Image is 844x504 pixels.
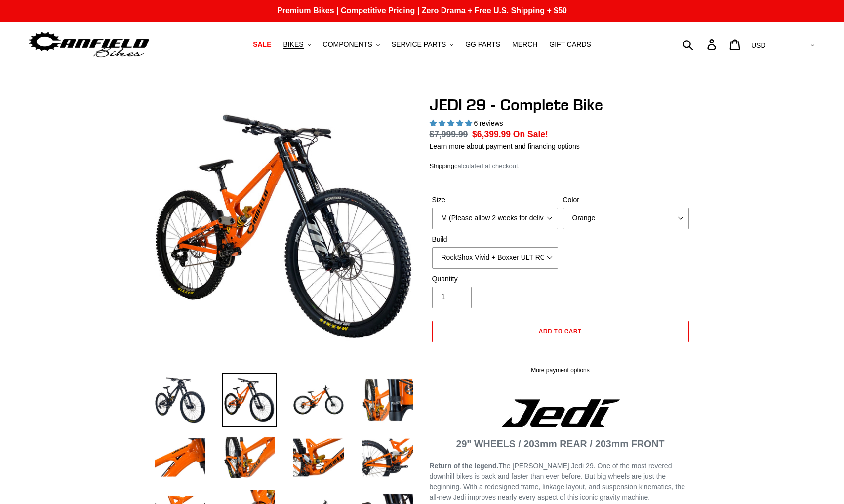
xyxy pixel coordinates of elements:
a: GG PARTS [460,38,505,51]
img: Load image into Gallery viewer, JEDI 29 - Complete Bike [153,430,207,485]
a: MERCH [507,38,542,51]
span: On Sale! [513,128,548,141]
a: More payment options [432,366,689,375]
label: Size [432,195,558,205]
a: GIFT CARDS [544,38,596,51]
span: SERVICE PARTS [392,41,446,49]
img: Load image into Gallery viewer, JEDI 29 - Complete Bike [361,430,415,485]
img: Load image into Gallery viewer, JEDI 29 - Complete Bike [361,373,415,427]
img: Load image into Gallery viewer, JEDI 29 - Complete Bike [153,373,207,427]
input: Search [688,34,713,55]
strong: 29" WHEELS / 203mm REAR / 203mm FRONT [456,438,665,449]
span: $6,399.99 [472,129,511,139]
p: The [PERSON_NAME] Jedi 29. One of the most revered downhill bikes is back and faster than ever be... [430,461,691,503]
span: 5.00 stars [430,119,474,127]
a: SALE [248,38,276,51]
span: COMPONENTS [323,41,372,49]
span: Add to cart [539,327,582,335]
img: Canfield Bikes [27,29,151,60]
label: Color [563,195,689,205]
span: BIKES [283,41,303,49]
button: COMPONENTS [318,38,385,51]
div: calculated at checkout. [430,161,691,171]
span: MERCH [512,41,537,49]
h1: JEDI 29 - Complete Bike [430,95,691,114]
a: Learn more about payment and financing options [430,142,580,150]
img: Load image into Gallery viewer, JEDI 29 - Complete Bike [222,373,277,427]
label: Build [432,234,558,245]
a: Shipping [430,162,455,170]
span: SALE [253,41,271,49]
button: BIKES [278,38,316,51]
span: 6 reviews [474,119,503,127]
span: GG PARTS [465,41,500,49]
button: Add to cart [432,321,689,342]
strong: Return of the legend. [430,462,499,470]
img: Load image into Gallery viewer, JEDI 29 - Complete Bike [222,430,277,485]
img: Load image into Gallery viewer, JEDI 29 - Complete Bike [291,373,346,427]
img: Load image into Gallery viewer, JEDI 29 - Complete Bike [291,430,346,485]
button: SERVICE PARTS [387,38,458,51]
label: Quantity [432,274,558,284]
s: $7,999.99 [430,129,468,139]
img: Jedi Logo [501,399,620,427]
span: GIFT CARDS [549,41,591,49]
